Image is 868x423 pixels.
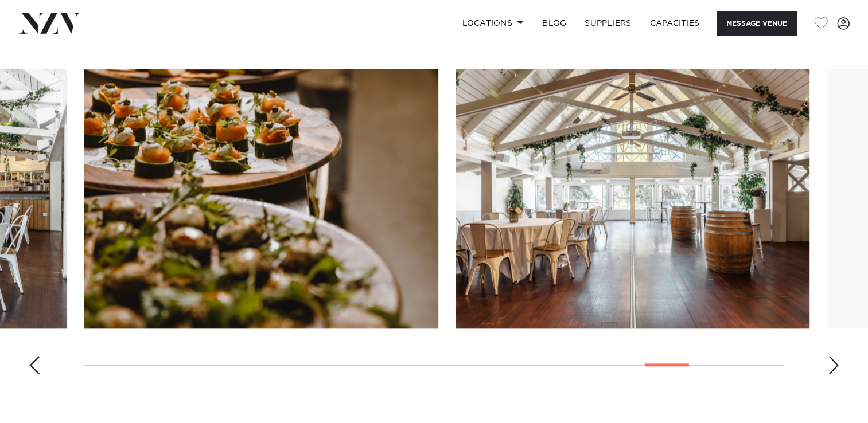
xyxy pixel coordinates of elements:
[456,69,809,328] swiper-slide: 26 / 30
[533,11,575,36] a: BLOG
[453,11,533,36] a: Locations
[84,69,438,328] swiper-slide: 25 / 30
[575,11,640,36] a: SUPPLIERS
[18,13,81,33] img: nzv-logo.png
[641,11,709,36] a: Capacities
[717,11,797,36] button: Message Venue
